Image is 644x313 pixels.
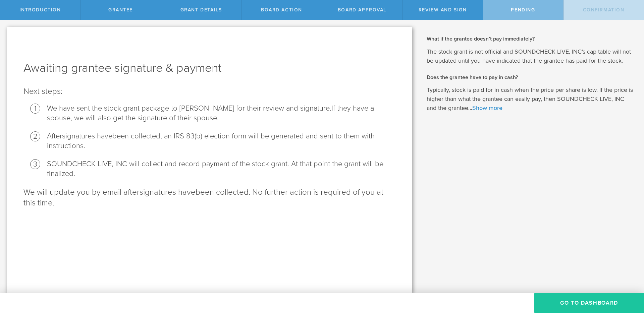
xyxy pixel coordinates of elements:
span: Board Action [261,7,302,13]
span: signatures have [62,132,112,140]
p: We will update you by email after been collected. No further action is required of you at this time. [23,187,395,208]
span: signatures have [140,187,196,197]
li: After been collected, an IRS 83(b) election form will be generated and sent to them with instruct... [47,131,395,151]
h2: What if the grantee doesn’t pay immediately? [427,35,634,43]
span: Board Approval [338,7,386,13]
span: Grant Details [180,7,222,13]
h2: Does the grantee have to pay in cash? [427,74,634,81]
h1: Awaiting grantee signature & payment [23,60,395,76]
p: The stock grant is not official and SOUNDCHECK LIVE, INC’s cap table will not be updated until yo... [427,47,634,65]
li: SOUNDCHECK LIVE, INC will collect and record payment of the stock grant. At that point the grant ... [47,159,395,179]
a: Show more [472,104,502,112]
p: Next steps: [23,86,395,97]
span: Introduction [19,7,61,13]
span: Pending [511,7,535,13]
p: Typically, stock is paid for in cash when the price per share is low. If the price is higher than... [427,85,634,113]
span: Review and Sign [419,7,467,13]
iframe: Chat Widget [610,261,644,293]
li: We have sent the stock grant package to [PERSON_NAME] for their review and signature . [47,104,395,123]
span: Confirmation [583,7,625,13]
button: Go To Dashboard [534,293,644,313]
span: Grantee [108,7,133,13]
